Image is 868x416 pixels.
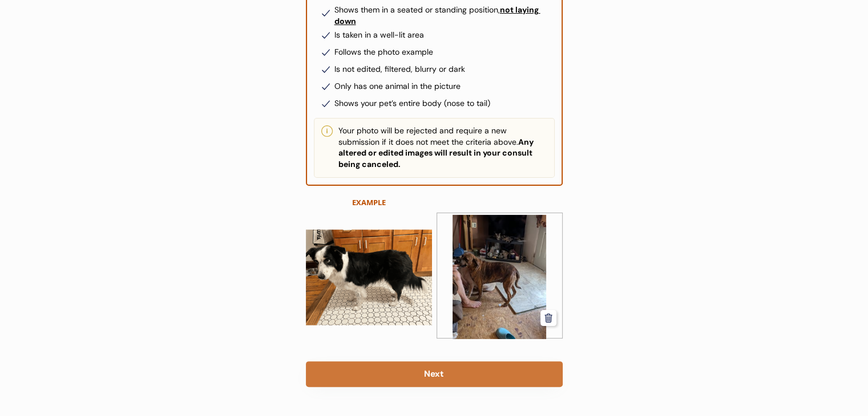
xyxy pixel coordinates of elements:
div: Follows the photo example [334,47,555,58]
div: Your photo will be rejected and require a new submission if it does not meet the criteria above. [338,125,547,170]
img: SnickersResizedLeft.png [306,213,432,339]
img: MossLeft.jpg [437,215,562,339]
div: Is not edited, filtered, blurry or dark [334,64,555,75]
div: Is taken in a well-lit area [334,30,555,41]
div: EXAMPLE [337,197,401,207]
strong: Any altered or edited images will result in your consult being canceled. [338,137,535,169]
u: not laying down [334,5,540,26]
button: Next [306,361,563,387]
div: Shows them in a seated or standing position, [334,5,555,27]
div: Shows your pet’s entire body (nose to tail) [334,98,555,109]
div: Only has one animal in the picture [334,81,555,92]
